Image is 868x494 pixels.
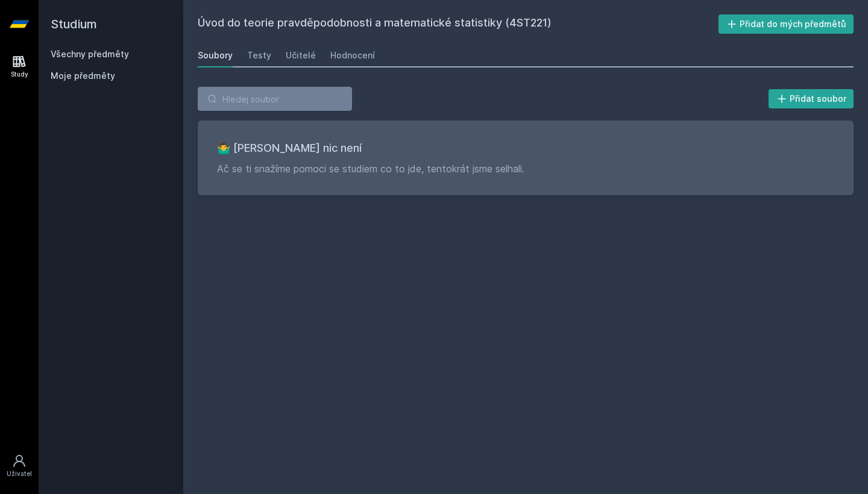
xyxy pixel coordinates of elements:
h2: Úvod do teorie pravděpodobnosti a matematické statistiky (4ST221) [198,14,719,34]
div: Soubory [198,49,233,61]
input: Hledej soubor [198,87,352,111]
span: Moje předměty [51,70,115,82]
a: Hodnocení [330,43,375,67]
a: Soubory [198,43,233,67]
a: Uživatel [2,448,36,484]
p: Ač se ti snažíme pomoci se studiem co to jde, tentokrát jsme selhali. [217,161,834,176]
a: Učitelé [286,43,316,67]
div: Uživatel [7,469,32,478]
div: Učitelé [286,49,316,61]
a: Všechny předměty [51,49,129,59]
button: Přidat do mých předmětů [719,14,854,34]
a: Testy [247,43,271,67]
button: Přidat soubor [769,89,854,108]
div: Hodnocení [330,49,375,61]
div: Testy [247,49,271,61]
h3: 🤷‍♂️ [PERSON_NAME] nic není [217,140,834,157]
a: Study [2,48,36,85]
div: Study [11,70,28,79]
